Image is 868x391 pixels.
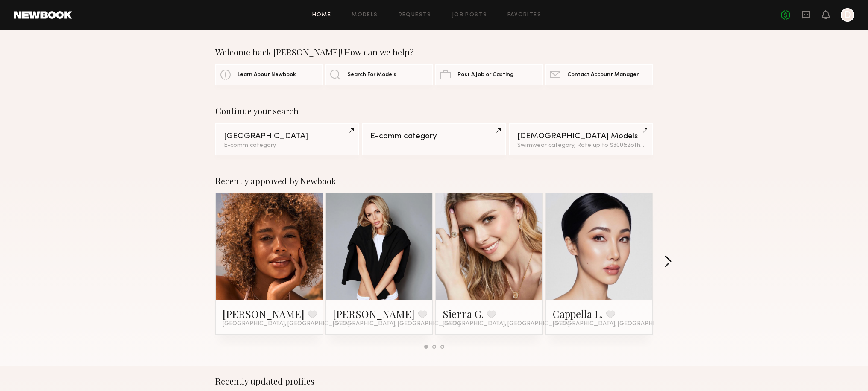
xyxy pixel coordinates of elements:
div: [DEMOGRAPHIC_DATA] Models [517,132,644,140]
a: Models [352,12,378,18]
a: Contact Account Manager [545,64,653,85]
div: Recently approved by Newbook [215,176,653,186]
a: Sierra G. [443,307,484,321]
a: E-comm category [362,123,506,155]
a: Post A Job or Casting [435,64,543,85]
div: Welcome back [PERSON_NAME]! How can we help? [215,47,653,57]
a: [PERSON_NAME] [333,307,415,321]
span: & 2 other filter s [623,143,664,148]
a: D [841,8,854,22]
div: Recently updated profiles [215,376,653,386]
div: Continue your search [215,106,653,116]
span: Post A Job or Casting [457,72,513,78]
div: E-comm category [224,143,351,149]
a: Requests [399,12,431,18]
span: [GEOGRAPHIC_DATA], [GEOGRAPHIC_DATA] [553,321,680,327]
a: Cappella L. [553,307,603,321]
span: [GEOGRAPHIC_DATA], [GEOGRAPHIC_DATA] [333,321,460,327]
span: Contact Account Manager [567,72,639,78]
div: [GEOGRAPHIC_DATA] [224,132,351,140]
a: Home [312,12,331,18]
a: Job Posts [452,12,487,18]
div: Swimwear category, Rate up to $300 [517,143,644,149]
a: Search For Models [325,64,433,85]
span: [GEOGRAPHIC_DATA], [GEOGRAPHIC_DATA] [443,321,570,327]
a: [PERSON_NAME] [223,307,305,321]
div: E-comm category [370,132,497,140]
span: Learn About Newbook [238,72,296,78]
a: Learn About Newbook [215,64,323,85]
a: [DEMOGRAPHIC_DATA] ModelsSwimwear category, Rate up to $300&2other filters [509,123,653,155]
span: Search For Models [347,72,396,78]
a: [GEOGRAPHIC_DATA]E-comm category [215,123,359,155]
span: [GEOGRAPHIC_DATA], [GEOGRAPHIC_DATA] [223,321,350,327]
a: Favorites [507,12,541,18]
